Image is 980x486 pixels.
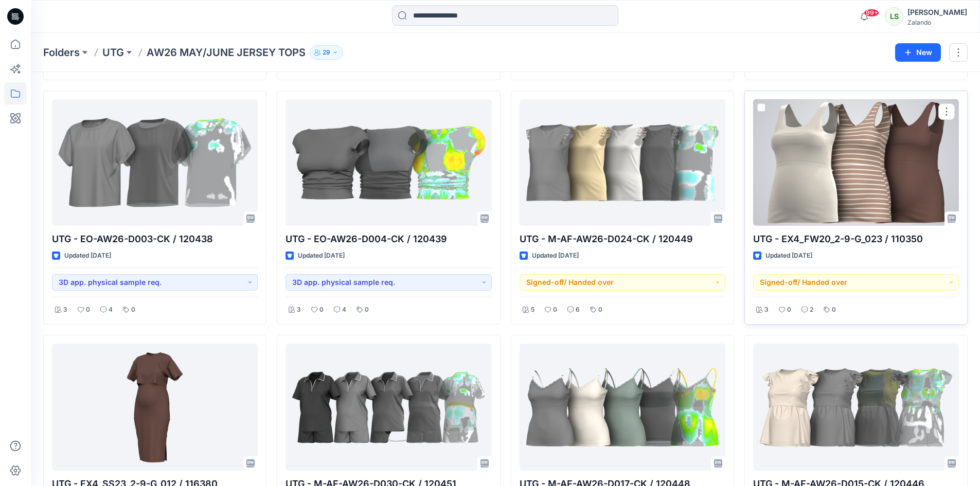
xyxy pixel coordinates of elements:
[532,250,579,261] p: Updated [DATE]
[323,47,330,58] p: 29
[297,304,301,315] p: 3
[787,304,791,315] p: 0
[765,250,812,261] p: Updated [DATE]
[319,304,324,315] p: 0
[531,304,534,315] p: 5
[365,304,369,315] p: 0
[907,6,967,19] div: [PERSON_NAME]
[520,344,725,471] a: UTG - M-AF-AW26-D017-CK / 120448
[895,43,941,62] button: New
[885,7,903,26] div: LS
[907,19,967,26] div: Zalando
[310,45,343,60] button: 29
[64,250,111,261] p: Updated [DATE]
[147,45,306,60] p: AW26 MAY/JUNE JERSEY TOPS
[864,9,879,17] span: 99+
[598,304,602,315] p: 0
[102,45,124,60] a: UTG
[520,232,725,246] p: UTG - M-AF-AW26-D024-CK / 120449
[764,304,769,315] p: 3
[753,232,959,246] p: UTG - EX4_FW20_2-9-G_023 / 110350
[576,304,580,315] p: 6
[553,304,557,315] p: 0
[298,250,345,261] p: Updated [DATE]
[832,304,836,315] p: 0
[753,99,959,226] a: UTG - EX4_FW20_2-9-G_023 / 110350
[131,304,135,315] p: 0
[753,344,959,471] a: UTG - M-AF-AW26-D015-CK / 120446
[342,304,346,315] p: 4
[810,304,813,315] p: 2
[52,232,258,246] p: UTG - EO-AW26-D003-CK / 120438
[286,344,491,471] a: UTG - M-AF-AW26-D030-CK / 120451
[286,99,491,226] a: UTG - EO-AW26-D004-CK / 120439
[520,99,725,226] a: UTG - M-AF-AW26-D024-CK / 120449
[43,45,80,60] a: Folders
[63,304,67,315] p: 3
[52,344,258,471] a: UTG - EX4_SS23_2-9-G_012 / 116380
[52,99,258,226] a: UTG - EO-AW26-D003-CK / 120438
[86,304,90,315] p: 0
[286,232,491,246] p: UTG - EO-AW26-D004-CK / 120439
[109,304,113,315] p: 4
